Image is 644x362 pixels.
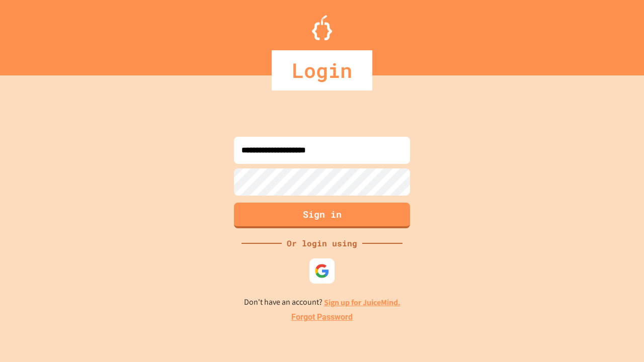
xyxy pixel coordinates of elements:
a: Forgot Password [291,311,353,323]
img: google-icon.svg [314,263,330,279]
a: Sign up for JuiceMind. [324,297,400,308]
button: Sign in [234,203,410,228]
div: Or login using [282,237,362,249]
p: Don't have an account? [244,296,400,309]
img: Logo.svg [312,15,332,40]
div: Login [272,50,372,90]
